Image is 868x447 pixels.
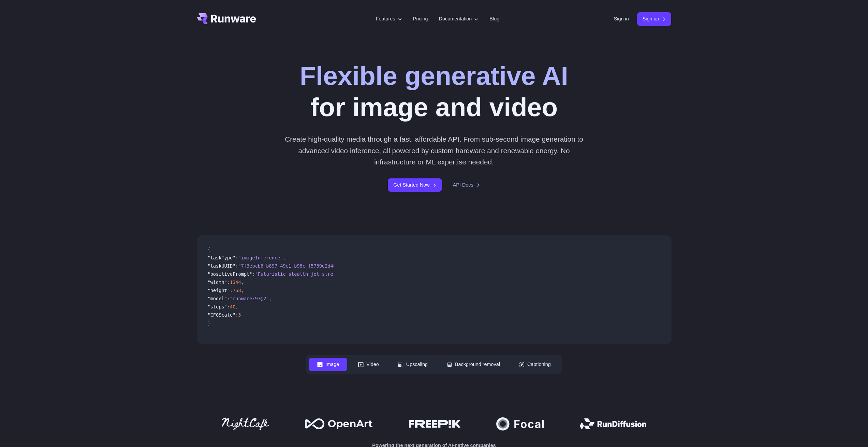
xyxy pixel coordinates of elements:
span: , [235,304,238,309]
span: "width" [208,280,227,285]
h1: for image and video [300,60,568,123]
span: , [269,296,272,301]
span: "CFGScale" [208,312,236,318]
span: : [235,255,238,260]
button: Captioning [511,358,559,371]
span: "model" [208,296,227,301]
a: Blog [489,15,499,23]
span: "taskUUID" [208,263,236,269]
span: : [227,304,230,309]
button: Upscaling [390,358,436,371]
p: Create high-quality media through a fast, affordable API. From sub-second image generation to adv... [282,133,586,167]
span: , [283,255,285,260]
label: Documentation [439,15,479,23]
span: : [235,312,238,318]
span: "taskType" [208,255,236,260]
a: Go to / [197,13,256,24]
span: : [235,263,238,269]
span: : [252,271,255,277]
button: Image [309,358,347,371]
span: : [227,296,230,301]
a: API Docs [453,181,480,189]
span: "7f3ebcb6-b897-49e1-b98c-f5789d2d40d7" [238,263,344,269]
span: , [241,288,244,293]
span: "steps" [208,304,227,309]
span: "height" [208,288,230,293]
span: 40 [230,304,235,309]
label: Features [376,15,402,23]
strong: Flexible generative AI [300,61,568,90]
span: 768 [233,288,241,293]
span: 1344 [230,280,241,285]
button: Background removal [439,358,508,371]
span: { [208,247,210,252]
span: "imageInference" [238,255,283,260]
span: : [227,280,230,285]
span: } [208,320,210,326]
a: Sign in [614,15,629,23]
span: 5 [238,312,241,318]
a: Get Started Now [388,178,442,192]
span: "runware:97@2" [230,296,269,301]
span: : [230,288,233,293]
button: Video [350,358,387,371]
a: Sign up [637,12,672,26]
a: Pricing [413,15,428,23]
span: "positivePrompt" [208,271,252,277]
span: , [241,280,244,285]
span: "Futuristic stealth jet streaking through a neon-lit cityscape with glowing purple exhaust" [255,271,509,277]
